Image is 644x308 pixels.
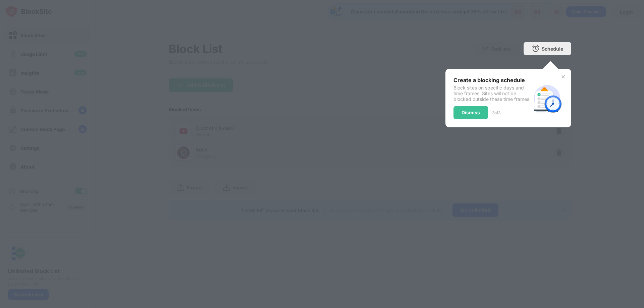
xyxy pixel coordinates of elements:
div: Block sites on specific days and time frames. Sites will not be blocked outside these time frames. [453,85,531,102]
img: schedule.svg [531,82,563,114]
img: x-button.svg [560,74,566,79]
div: Create a blocking schedule [453,77,531,83]
div: Dismiss [462,110,480,115]
div: 3 of 3 [492,110,500,115]
div: Schedule [542,46,563,52]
